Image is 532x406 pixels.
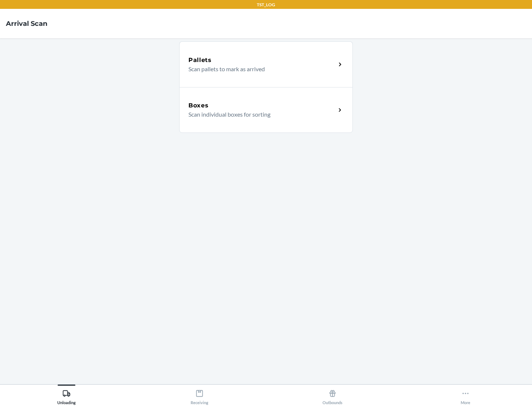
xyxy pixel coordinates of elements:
h5: Pallets [188,56,212,65]
a: BoxesScan individual boxes for sorting [179,87,353,133]
h5: Boxes [188,101,209,110]
div: Receiving [191,386,208,405]
p: TST_LOG [257,1,275,8]
button: Receiving [133,385,266,405]
div: More [461,386,470,405]
a: PalletsScan pallets to mark as arrived [179,41,353,87]
h4: Arrival Scan [6,19,47,28]
p: Scan pallets to mark as arrived [188,65,330,73]
div: Outbounds [323,386,342,405]
button: More [399,385,532,405]
button: Outbounds [266,385,399,405]
div: Unloading [57,386,76,405]
p: Scan individual boxes for sorting [188,110,330,119]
